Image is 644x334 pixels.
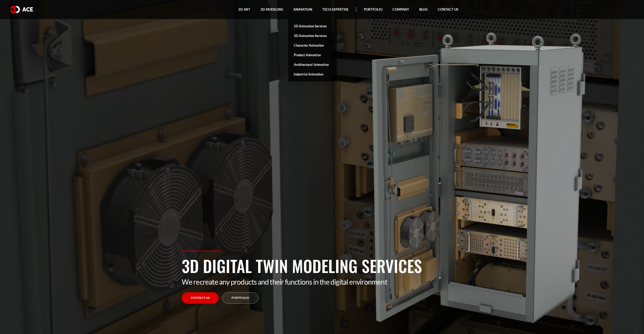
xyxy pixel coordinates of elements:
[288,41,337,50] a: Character Animation
[288,60,337,69] a: Architectural Animation
[288,69,337,79] a: Industrial Animation
[288,50,337,60] a: Product Animation
[288,21,337,31] a: 2D Animation Services
[222,292,258,304] a: Portfolio
[182,254,463,278] h1: 3D Digital Twin Modeling Services
[288,31,337,41] a: 3D Animation Services
[182,278,463,286] p: We recreate any products and their functions in the digital environment
[10,6,33,13] img: logo white
[182,292,219,304] a: Contact Us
